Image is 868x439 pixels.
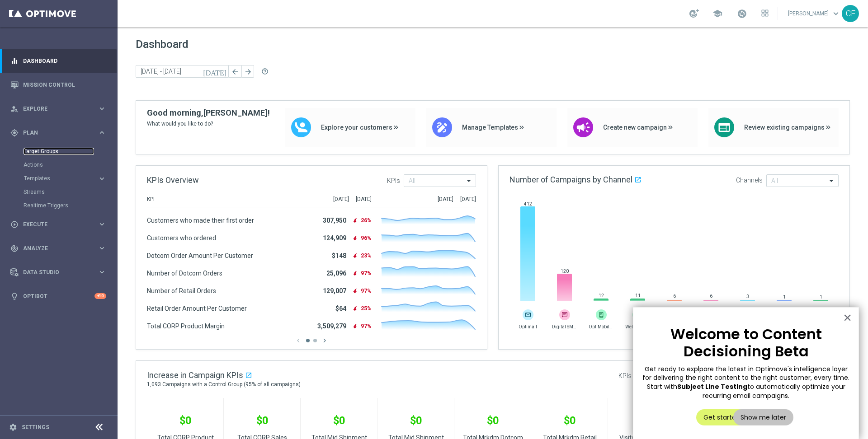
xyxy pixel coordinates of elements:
span: school [712,9,722,19]
div: Templates [24,172,117,185]
div: Streams [24,185,117,199]
div: Plan [10,129,98,137]
i: keyboard_arrow_right [98,220,106,229]
div: Explore [10,105,98,113]
span: Explore [23,106,98,112]
button: Close [843,310,852,325]
i: keyboard_arrow_right [98,174,106,183]
i: track_changes [10,244,19,252]
div: Templates [24,176,98,181]
i: keyboard_arrow_right [98,268,106,276]
span: Execute [23,222,98,227]
div: Analyze [10,244,98,252]
div: CF [842,5,859,22]
span: Get ready to explpore the latest in Optimove's intelligence layer for delivering the right conten... [642,364,851,391]
div: Mission Control [10,73,106,97]
strong: Subject Line Testing [677,382,747,391]
div: Data Studio [10,268,98,276]
i: play_circle_outline [10,220,19,229]
i: keyboard_arrow_right [98,244,106,252]
i: keyboard_arrow_right [98,104,106,113]
div: Realtime Triggers [24,199,117,212]
a: Target Groups [24,148,94,155]
div: +10 [94,293,106,299]
a: Settings [22,425,49,430]
a: Realtime Triggers [24,202,94,209]
div: Optibot [10,284,106,308]
i: keyboard_arrow_right [98,128,106,137]
div: Dashboard [10,49,106,73]
a: Dashboard [23,49,106,73]
i: equalizer [10,57,19,65]
i: lightbulb [10,292,19,300]
i: gps_fixed [10,129,19,137]
span: Analyze [23,246,98,251]
span: to automatically optimize your recurring email campaigns. [703,382,847,400]
div: Execute [10,220,98,229]
a: Optibot [23,284,94,308]
i: person_search [10,105,19,113]
span: keyboard_arrow_down [831,9,841,19]
span: Data Studio [23,270,98,275]
button: Show me later [733,409,793,425]
a: [PERSON_NAME] [787,7,842,20]
a: Mission Control [23,73,106,97]
span: Plan [23,130,98,135]
button: Get started [696,409,747,425]
p: Welcome to Content Decisioning Beta [642,326,849,360]
a: Streams [24,188,94,196]
div: Actions [24,158,117,172]
i: settings [9,423,17,431]
a: Actions [24,161,94,168]
div: Target Groups [24,145,117,158]
span: Templates [24,176,89,181]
